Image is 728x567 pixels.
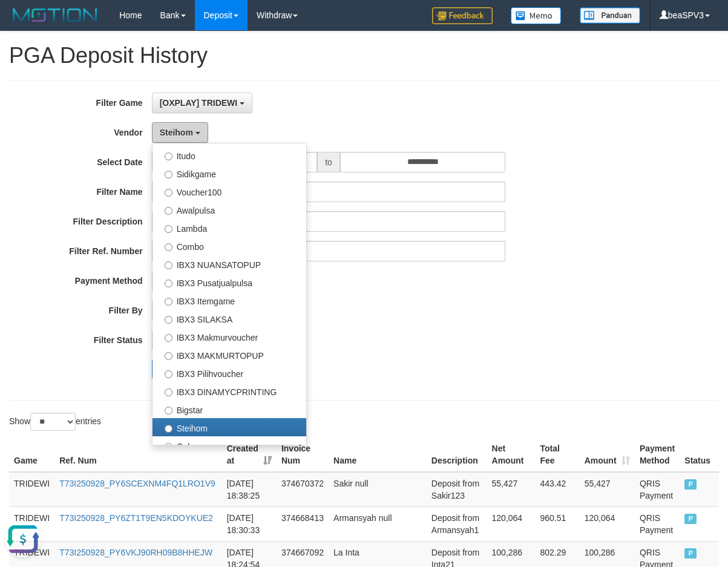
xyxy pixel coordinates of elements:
label: Awalpulsa [152,200,306,218]
td: Deposit from Armansyah1 [427,506,487,541]
h1: PGA Deposit History [9,44,719,68]
td: 55,427 [580,472,635,507]
td: Deposit from Sakir123 [427,472,487,507]
th: Payment Method [635,438,680,472]
label: Itudo [152,146,306,164]
input: Awalpulsa [165,207,172,215]
label: Galaxy [152,436,306,454]
input: IBX3 Pilihvoucher [165,370,172,378]
td: 960.51 [535,506,579,541]
label: IBX3 Itemgame [152,291,306,309]
label: IBX3 DINAMYCPRINTING [152,382,306,400]
input: IBX3 DINAMYCPRINTING [165,388,172,396]
img: Feedback.jpg [432,7,493,24]
span: PAID [684,479,697,490]
th: Total Fee [535,438,579,472]
img: Button%20Memo.svg [511,7,562,24]
input: IBX3 MAKMURTOPUP [165,352,172,360]
td: [DATE] 18:38:25 [222,472,277,507]
a: T73I250928_PY6VKJ90RH09B8HHEJW [59,548,212,557]
input: Sidikgame [165,171,172,179]
input: IBX3 SILAKSA [165,316,172,324]
td: QRIS Payment [635,472,680,507]
td: 120,064 [487,506,536,541]
td: Armansyah null [329,506,427,541]
img: panduan.png [580,7,640,24]
td: 55,427 [487,472,536,507]
input: Bigstar [165,407,172,415]
input: Voucher100 [165,189,172,197]
label: IBX3 NUANSATOPUP [152,255,306,273]
span: to [317,152,340,172]
span: [OXPLAY] TRIDEWI [160,98,238,108]
td: TRIDEWI [9,472,54,507]
img: MOTION_logo.png [9,6,101,24]
span: Steihom [160,128,193,137]
input: Galaxy [165,443,172,451]
td: QRIS Payment [635,506,680,541]
td: 443.42 [535,472,579,507]
span: PAID [684,514,697,524]
label: IBX3 Pilihvoucher [152,364,306,382]
input: Itudo [165,152,172,160]
label: Show entries [9,413,101,431]
span: PAID [684,548,697,559]
a: T73I250928_PY6SCEXNM4FQ1LRO1V9 [59,479,215,488]
th: Name [329,438,427,472]
th: Invoice Num [277,438,329,472]
label: Sidikgame [152,164,306,182]
label: Bigstar [152,400,306,418]
th: Description [427,438,487,472]
input: IBX3 Pusatjualpulsa [165,280,172,287]
td: 374670372 [277,472,329,507]
input: IBX3 Itemgame [165,298,172,306]
td: 120,064 [580,506,635,541]
td: TRIDEWI [9,506,54,541]
th: Status [680,438,719,472]
input: IBX3 NUANSATOPUP [165,261,172,269]
label: IBX3 Makmurvoucher [152,327,306,346]
input: IBX3 Makmurvoucher [165,334,172,342]
button: Open LiveChat chat widget [5,5,41,41]
th: Amount: activate to sort column ascending [580,438,635,472]
input: Combo [165,243,172,251]
label: IBX3 SILAKSA [152,309,306,327]
td: Sakir null [329,472,427,507]
select: Showentries [30,413,76,431]
th: Net Amount [487,438,536,472]
th: Game [9,438,54,472]
th: Created at: activate to sort column ascending [222,438,277,472]
label: Combo [152,237,306,255]
button: Steihom [152,122,208,143]
td: 374668413 [277,506,329,541]
label: Steihom [152,418,306,436]
button: [OXPLAY] TRIDEWI [152,93,253,113]
td: [DATE] 18:30:33 [222,506,277,541]
label: IBX3 Pusatjualpulsa [152,273,306,291]
label: Voucher100 [152,182,306,200]
input: Steihom [165,425,172,433]
input: Lambda [165,225,172,233]
label: Lambda [152,218,306,237]
th: Ref. Num [54,438,222,472]
label: IBX3 MAKMURTOPUP [152,346,306,364]
a: T73I250928_PY6ZT1T9EN5KDOYKUE2 [59,513,213,523]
